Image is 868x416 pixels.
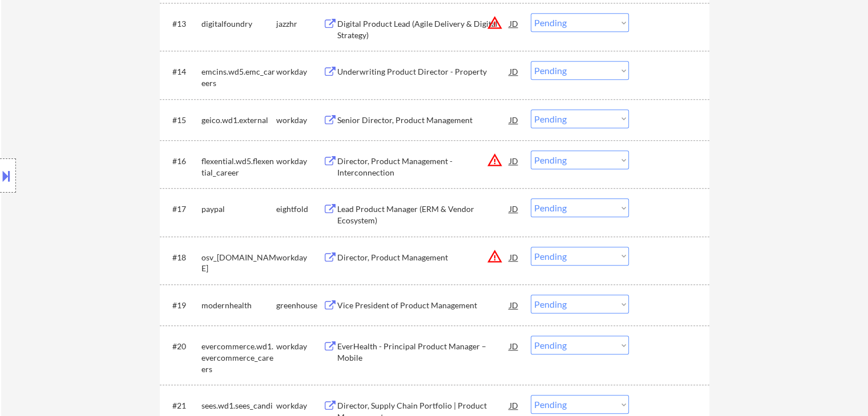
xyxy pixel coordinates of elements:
div: #19 [172,300,192,311]
div: workday [276,400,323,411]
div: Director, Product Management [337,252,510,263]
div: #21 [172,400,192,411]
button: warning_amber [487,152,503,168]
div: #13 [172,18,192,30]
div: JD [508,61,520,81]
div: digitalfoundry [201,18,276,30]
div: Director, Product Management - Interconnection [337,156,510,178]
div: JD [508,13,520,34]
div: JD [508,198,520,219]
div: JD [508,247,520,267]
div: JD [508,395,520,415]
div: Vice President of Product Management [337,300,510,311]
div: evercommerce.wd1.evercommerce_careers [201,341,276,374]
div: Senior Director, Product Management [337,115,510,126]
button: warning_amber [487,15,503,31]
div: #20 [172,341,192,352]
div: workday [276,156,323,167]
div: osv_[DOMAIN_NAME] [201,252,276,274]
div: geico.wd1.external [201,115,276,126]
div: #14 [172,66,192,78]
div: eightfold [276,203,323,215]
div: emcins.wd5.emc_careers [201,66,276,88]
div: workday [276,66,323,78]
div: EverHealth - Principal Product Manager – Mobile [337,341,510,363]
div: workday [276,115,323,126]
div: JD [508,295,520,315]
div: workday [276,252,323,263]
div: flexential.wd5.flexential_career [201,156,276,178]
div: Underwriting Product Director - Property [337,66,510,78]
div: Digital Product Lead (Agile Delivery & Digital Strategy) [337,18,510,40]
div: JD [508,150,520,171]
div: paypal [201,203,276,215]
div: Lead Product Manager (ERM & Vendor Ecosystem) [337,203,510,226]
div: workday [276,341,323,352]
div: JD [508,109,520,130]
div: jazzhr [276,18,323,30]
div: JD [508,336,520,356]
button: warning_amber [487,248,503,264]
div: greenhouse [276,300,323,311]
div: modernhealth [201,300,276,311]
